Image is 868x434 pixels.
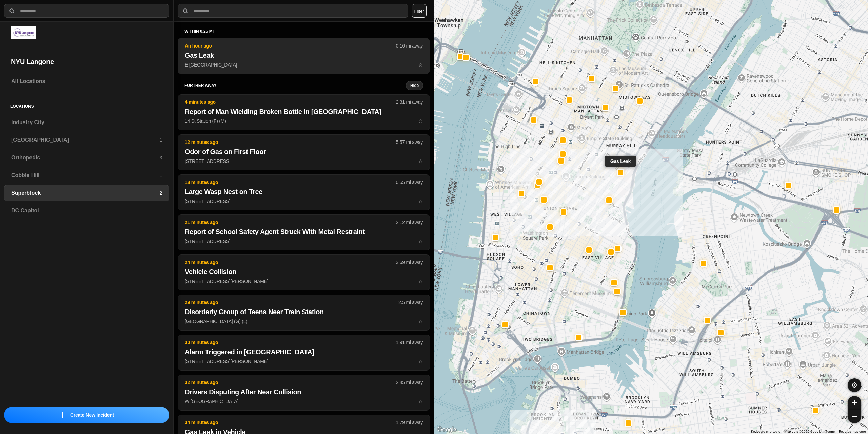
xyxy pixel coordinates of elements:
button: 29 minutes ago2.5 mi awayDisorderly Group of Teens Near Train Station[GEOGRAPHIC_DATA] (G) (L)star [178,295,430,331]
p: 0.55 mi away [396,179,423,186]
h2: Odor of Gas on First Floor [185,147,423,156]
h2: Disorderly Group of Teens Near Train Station [185,307,423,317]
a: Industry City [4,114,169,131]
button: Keyboard shortcuts [751,429,780,434]
div: Gas Leak [605,155,636,166]
p: [STREET_ADDRESS] [185,238,423,245]
h2: Report of School Safety Agent Struck With Metal Restraint [185,227,423,237]
button: 32 minutes ago2.45 mi awayDrivers Disputing After Near CollisionW [GEOGRAPHIC_DATA]star [178,375,430,411]
a: 32 minutes ago2.45 mi awayDrivers Disputing After Near CollisionW [GEOGRAPHIC_DATA]star [178,398,430,404]
button: Gas Leak [617,168,624,176]
p: 3.69 mi away [396,259,423,266]
p: 1 [159,172,162,179]
span: star [418,239,423,244]
a: 18 minutes ago0.55 mi awayLarge Wasp Nest on Tree[STREET_ADDRESS]star [178,198,430,204]
p: [STREET_ADDRESS][PERSON_NAME] [185,358,423,365]
p: 12 minutes ago [185,139,396,146]
h3: Orthopedic [11,154,159,162]
button: 21 minutes ago2.12 mi awayReport of School Safety Agent Struck With Metal Restraint[STREET_ADDRES... [178,214,430,250]
span: star [418,359,423,364]
a: Cobble Hill1 [4,167,169,184]
span: star [418,118,423,124]
p: 29 minutes ago [185,299,398,306]
button: Hide [406,81,423,90]
button: recenter [848,378,861,392]
a: Superblock2 [4,185,169,201]
p: 2 [159,190,162,196]
img: search [8,7,15,14]
p: 5.57 mi away [396,139,423,146]
p: [STREET_ADDRESS] [185,158,423,165]
a: 4 minutes ago2.31 mi awayReport of Man Wielding Broken Bottle in [GEOGRAPHIC_DATA]14 St Station (... [178,118,430,124]
a: Orthopedic3 [4,150,169,166]
p: 32 minutes ago [185,379,396,386]
button: 12 minutes ago5.57 mi awayOdor of Gas on First Floor[STREET_ADDRESS]star [178,134,430,170]
p: 1 [159,137,162,144]
p: 2.5 mi away [398,299,423,306]
p: 1.91 mi away [396,339,423,346]
h3: DC Capitol [11,207,162,215]
h2: Drivers Disputing After Near Collision [185,387,423,397]
p: 18 minutes ago [185,179,396,186]
small: Hide [410,83,419,88]
p: 34 minutes ago [185,419,396,426]
img: logo [11,26,36,39]
p: 2.31 mi away [396,99,423,106]
button: 4 minutes ago2.31 mi awayReport of Man Wielding Broken Bottle in [GEOGRAPHIC_DATA]14 St Station (... [178,94,430,130]
button: 30 minutes ago1.91 mi awayAlarm Triggered in [GEOGRAPHIC_DATA][STREET_ADDRESS][PERSON_NAME]star [178,335,430,371]
p: 2.12 mi away [396,219,423,226]
p: 21 minutes ago [185,219,396,226]
span: star [418,319,423,324]
span: star [418,62,423,68]
img: Google [436,425,458,434]
a: 12 minutes ago5.57 mi awayOdor of Gas on First Floor[STREET_ADDRESS]star [178,158,430,164]
h2: Large Wasp Nest on Tree [185,187,423,196]
h3: [GEOGRAPHIC_DATA] [11,136,159,144]
a: Terms (opens in new tab) [825,430,835,433]
h2: Report of Man Wielding Broken Bottle in [GEOGRAPHIC_DATA] [185,107,423,116]
h3: Superblock [11,189,159,197]
a: [GEOGRAPHIC_DATA]1 [4,132,169,148]
p: 4 minutes ago [185,99,396,106]
a: Open this area in Google Maps (opens a new window) [436,425,458,434]
a: 30 minutes ago1.91 mi awayAlarm Triggered in [GEOGRAPHIC_DATA][STREET_ADDRESS][PERSON_NAME]star [178,358,430,364]
h2: Gas Leak [185,51,423,60]
p: 30 minutes ago [185,339,396,346]
h3: Cobble Hill [11,171,159,180]
p: 0.16 mi away [396,42,423,49]
h3: Industry City [11,118,162,127]
a: Report a map error [839,430,866,433]
h5: Locations [4,95,169,114]
p: 1.79 mi away [396,419,423,426]
a: 24 minutes ago3.69 mi awayVehicle Collision[STREET_ADDRESS][PERSON_NAME]star [178,278,430,284]
span: star [418,199,423,204]
span: star [418,279,423,284]
h5: within 0.25 mi [184,29,423,34]
p: Create New Incident [70,412,114,418]
p: 24 minutes ago [185,259,396,266]
img: icon [60,412,65,418]
h2: Vehicle Collision [185,267,423,277]
p: An hour ago [185,42,396,49]
a: 21 minutes ago2.12 mi awayReport of School Safety Agent Struck With Metal Restraint[STREET_ADDRES... [178,238,430,244]
img: search [182,7,189,14]
span: star [418,158,423,164]
button: zoom-in [848,396,861,410]
button: Filter [412,4,427,18]
p: 14 St Station (F) (M) [185,118,423,125]
img: recenter [851,382,857,388]
img: zoom-out [852,414,857,419]
button: zoom-out [848,410,861,423]
a: All Locations [4,73,169,90]
h3: All Locations [11,77,162,86]
p: 3 [159,154,162,161]
button: 18 minutes ago0.55 mi awayLarge Wasp Nest on Tree[STREET_ADDRESS]star [178,174,430,210]
p: [STREET_ADDRESS] [185,198,423,205]
p: E [GEOGRAPHIC_DATA] [185,61,423,68]
img: zoom-in [852,400,857,405]
p: [GEOGRAPHIC_DATA] (G) (L) [185,318,423,325]
button: iconCreate New Incident [4,407,169,423]
h2: Alarm Triggered in [GEOGRAPHIC_DATA] [185,347,423,357]
span: star [418,399,423,404]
